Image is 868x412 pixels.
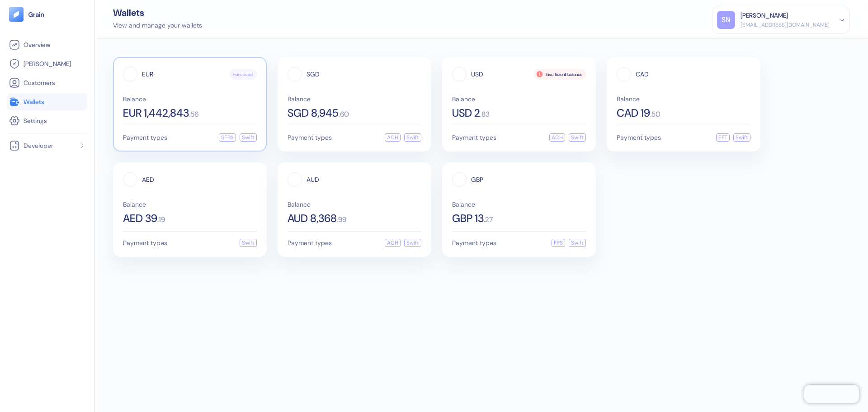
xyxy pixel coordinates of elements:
div: ACH [385,239,401,247]
div: [EMAIL_ADDRESS][DOMAIN_NAME] [741,21,830,29]
a: Overview [9,39,85,50]
span: CAD [636,71,649,77]
div: SN [717,11,735,29]
div: Swift [404,239,421,247]
span: Balance [452,96,586,102]
span: GBP [471,176,483,183]
span: Payment types [617,134,661,141]
div: ACH [385,133,401,142]
span: . 19 [157,216,165,223]
span: Payment types [288,134,332,141]
div: SEPA [219,133,236,142]
span: Payment types [123,134,167,141]
div: Swift [569,239,586,247]
span: USD 2 [452,108,480,118]
div: Wallets [113,8,202,17]
span: GBP 13 [452,213,484,224]
div: FPS [552,239,565,247]
div: Swift [569,133,586,142]
a: [PERSON_NAME] [9,58,85,69]
span: Balance [288,96,421,102]
span: Payment types [452,240,496,246]
div: ACH [549,133,565,142]
span: Wallets [24,97,44,106]
span: . 56 [189,111,198,118]
span: USD [471,71,483,77]
div: View and manage your wallets [113,21,202,30]
div: EFT [716,133,730,142]
span: Payment types [288,240,332,246]
div: Swift [240,239,257,247]
iframe: Chatra live chat [804,385,859,403]
span: [PERSON_NAME] [24,59,71,68]
span: . 60 [339,111,349,118]
div: Insufficient balance [534,69,586,80]
a: Customers [9,77,85,88]
img: logo [28,11,45,18]
span: Balance [288,201,421,208]
a: Wallets [9,96,85,107]
div: [PERSON_NAME] [741,11,788,20]
span: Payment types [452,134,496,141]
span: Payment types [123,240,167,246]
span: Overview [24,40,50,49]
span: AED [142,176,154,183]
span: Balance [123,201,257,208]
div: Swift [240,133,257,142]
span: Developer [24,141,53,150]
div: Swift [733,133,750,142]
span: SGD [307,71,320,77]
span: Functional [233,71,253,78]
span: Customers [24,78,55,87]
span: CAD 19 [617,108,650,118]
img: logo-tablet-V2.svg [9,7,24,22]
span: Balance [452,201,586,208]
span: EUR [142,71,153,77]
span: AUD 8,368 [288,213,337,224]
span: . 50 [650,111,660,118]
span: . 27 [484,216,493,223]
span: AED 39 [123,213,157,224]
div: Swift [404,133,421,142]
span: . 83 [480,111,490,118]
span: . 99 [337,216,346,223]
span: Balance [123,96,257,102]
span: AUD [307,176,319,183]
span: SGD 8,945 [288,108,339,118]
a: Settings [9,115,85,126]
span: Settings [24,116,47,125]
span: EUR 1,442,843 [123,108,189,118]
span: Balance [617,96,750,102]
